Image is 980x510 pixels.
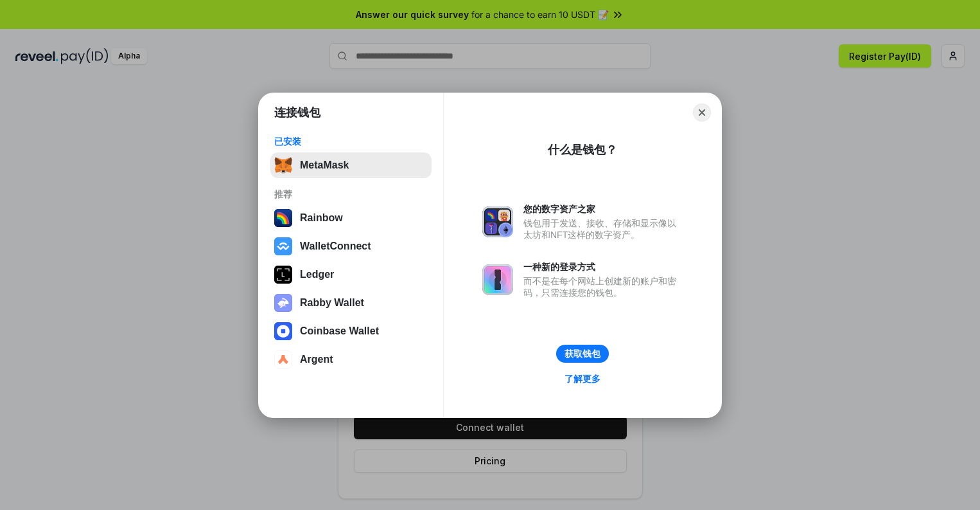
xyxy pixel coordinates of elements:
div: Argent [300,354,333,365]
div: Ledger [300,269,334,280]
button: Coinbase Wallet [270,318,432,344]
button: Rainbow [270,205,432,231]
img: svg+xml,%3Csvg%20xmlns%3D%22http%3A%2F%2Fwww.w3.org%2F2000%2Fsvg%22%20fill%3D%22none%22%20viewBox... [482,264,513,295]
button: Rabby Wallet [270,290,432,316]
button: 获取钱包 [556,345,609,363]
div: 一种新的登录方式 [523,261,683,273]
div: Rainbow [300,212,343,224]
div: 而不是在每个网站上创建新的账户和密码，只需连接您的钱包。 [523,275,683,298]
button: WalletConnect [270,233,432,259]
div: 钱包用于发送、接收、存储和显示像以太坊和NFT这样的数字资产。 [523,217,683,241]
img: svg+xml,%3Csvg%20width%3D%22120%22%20height%3D%22120%22%20viewBox%3D%220%200%20120%20120%22%20fil... [274,209,292,227]
div: 推荐 [274,188,428,200]
div: WalletConnect [300,241,371,252]
img: svg+xml,%3Csvg%20fill%3D%22none%22%20height%3D%2233%22%20viewBox%3D%220%200%2035%2033%22%20width%... [274,156,292,174]
div: 了解更多 [564,373,600,385]
div: Rabby Wallet [300,297,364,309]
img: svg+xml,%3Csvg%20width%3D%2228%22%20height%3D%2228%22%20viewBox%3D%220%200%2028%2028%22%20fill%3D... [274,322,292,340]
div: 您的数字资产之家 [523,203,683,215]
img: svg+xml,%3Csvg%20width%3D%2228%22%20height%3D%2228%22%20viewBox%3D%220%200%2028%2028%22%20fill%3D... [274,237,292,255]
a: 了解更多 [557,370,608,387]
div: 已安装 [274,136,428,147]
img: svg+xml,%3Csvg%20xmlns%3D%22http%3A%2F%2Fwww.w3.org%2F2000%2Fsvg%22%20fill%3D%22none%22%20viewBox... [274,294,292,312]
img: svg+xml,%3Csvg%20xmlns%3D%22http%3A%2F%2Fwww.w3.org%2F2000%2Fsvg%22%20fill%3D%22none%22%20viewBox... [482,206,513,237]
img: svg+xml,%3Csvg%20xmlns%3D%22http%3A%2F%2Fwww.w3.org%2F2000%2Fsvg%22%20width%3D%2228%22%20height%3... [274,266,292,284]
div: Coinbase Wallet [300,325,379,337]
div: 获取钱包 [564,348,600,360]
img: svg+xml,%3Csvg%20width%3D%2228%22%20height%3D%2228%22%20viewBox%3D%220%200%2028%2028%22%20fill%3D... [274,351,292,369]
div: MetaMask [300,159,349,171]
h1: 连接钱包 [274,105,320,120]
button: Ledger [270,262,432,287]
div: 什么是钱包？ [548,142,617,158]
button: Argent [270,347,432,372]
button: MetaMask [270,152,432,178]
button: Close [693,104,711,122]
